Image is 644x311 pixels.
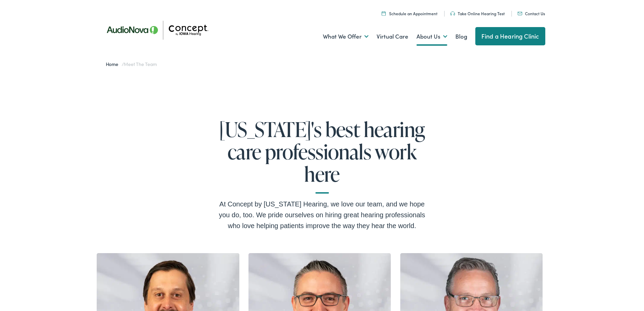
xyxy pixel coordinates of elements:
[450,12,455,16] img: utility icon
[475,27,545,45] a: Find a Hearing Clinic
[124,61,157,67] span: Meet the Team
[106,61,122,67] a: Home
[382,10,437,16] a: Schedule an Appointment
[214,118,430,194] h1: [US_STATE]'s best hearing care professionals work here
[450,10,505,16] a: Take Online Hearing Test
[518,10,545,16] a: Contact Us
[214,199,430,231] div: At Concept by [US_STATE] Hearing, we love our team, and we hope you do, too. We pride ourselves o...
[323,24,368,49] a: What We Offer
[382,11,386,16] img: A calendar icon to schedule an appointment at Concept by Iowa Hearing.
[106,61,157,67] span: /
[455,24,467,49] a: Blog
[416,24,447,49] a: About Us
[377,24,408,49] a: Virtual Care
[518,12,522,15] img: utility icon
